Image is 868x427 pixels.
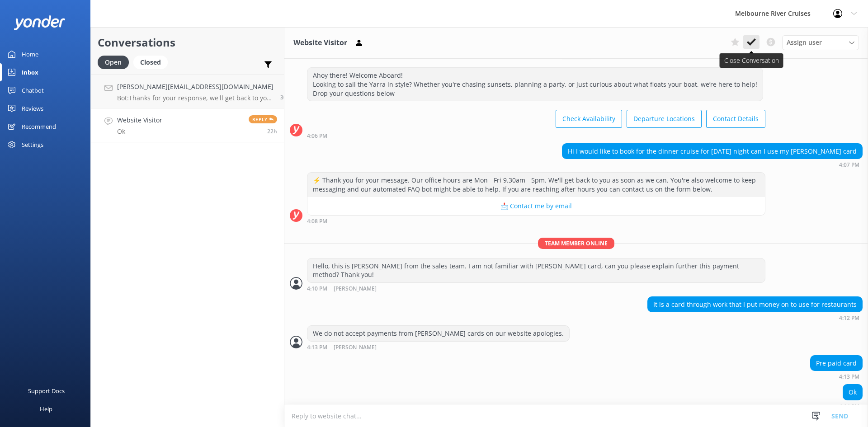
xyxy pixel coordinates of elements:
div: It is a card through work that I put money on to use for restaurants [648,297,862,312]
strong: 4:07 PM [839,162,859,168]
div: Sep 22 2025 04:13pm (UTC +10:00) Australia/Sydney [810,373,863,380]
div: Sep 22 2025 04:07pm (UTC +10:00) Australia/Sydney [562,161,863,168]
div: ⚡ Thank you for your message. Our office hours are Mon - Fri 9.30am - 5pm. We'll get back to you ... [307,173,765,197]
div: Inbox [22,63,38,81]
div: Support Docs [28,382,65,400]
div: Sep 22 2025 04:13pm (UTC +10:00) Australia/Sydney [307,344,570,351]
div: Hello, this is [PERSON_NAME] from the sales team. I am not familiar with [PERSON_NAME] card, can ... [307,258,765,282]
span: [PERSON_NAME] [334,345,377,351]
div: Home [22,45,38,63]
h2: Conversations [98,34,277,51]
a: Website VisitorOkReply22h [91,108,284,142]
div: Help [40,400,52,418]
div: Sep 22 2025 04:10pm (UTC +10:00) Australia/Sydney [307,285,765,292]
strong: 4:10 PM [307,286,327,292]
h4: [PERSON_NAME][EMAIL_ADDRESS][DOMAIN_NAME] [117,82,274,92]
span: Assign user [787,38,822,47]
div: Chatbot [22,81,44,99]
div: Reviews [22,99,43,117]
span: Sep 22 2025 04:14pm (UTC +10:00) Australia/Sydney [267,127,277,135]
strong: 4:13 PM [307,345,327,351]
button: Contact Details [706,110,765,128]
p: Ok [117,127,162,136]
div: Closed [133,56,168,69]
div: Recommend [22,117,56,136]
button: 📩 Contact me by email [307,197,765,215]
h4: Website Visitor [117,115,162,125]
strong: 4:12 PM [839,315,859,321]
strong: 4:14 PM [839,404,859,409]
div: Ahoy there! Welcome Aboard! Looking to sail the Yarra in style? Whether you're chasing sunsets, p... [307,68,763,101]
strong: 4:08 PM [307,219,327,224]
strong: 4:06 PM [307,133,327,139]
p: Bot: Thanks for your response, we'll get back to you as soon as we can during opening hours. [117,94,274,102]
div: Pre paid card [811,356,862,371]
span: Sep 23 2025 02:02pm (UTC +10:00) Australia/Sydney [280,94,292,101]
div: Sep 22 2025 04:08pm (UTC +10:00) Australia/Sydney [307,218,765,224]
span: Team member online [538,238,614,249]
div: We do not accept payments from [PERSON_NAME] cards on our website apologies. [307,326,569,341]
div: Sep 22 2025 04:12pm (UTC +10:00) Australia/Sydney [647,314,863,321]
div: Settings [22,136,43,154]
div: Ok [843,385,862,400]
span: [PERSON_NAME] [334,286,377,292]
div: Sep 22 2025 04:14pm (UTC +10:00) Australia/Sydney [839,403,863,409]
span: Reply [249,115,277,123]
div: Hi I would like to book for the dinner cruise for [DATE] night can I use my [PERSON_NAME] card [562,144,862,159]
h3: Website Visitor [293,37,347,49]
div: Assign User [782,35,859,50]
img: yonder-white-logo.png [14,15,66,30]
strong: 4:13 PM [839,374,859,380]
a: Closed [133,57,172,67]
button: Check Availability [556,110,622,128]
a: Open [98,57,133,67]
div: Open [98,56,129,69]
div: Sep 22 2025 04:06pm (UTC +10:00) Australia/Sydney [307,132,765,139]
button: Departure Locations [627,110,702,128]
a: [PERSON_NAME][EMAIL_ADDRESS][DOMAIN_NAME]Bot:Thanks for your response, we'll get back to you as s... [91,75,284,108]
